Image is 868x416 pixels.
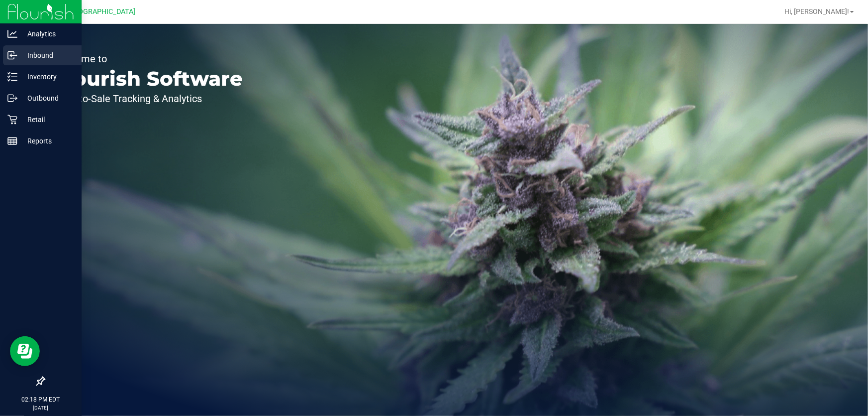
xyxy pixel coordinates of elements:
[10,336,40,366] iframe: Resource center
[17,28,77,40] p: Analytics
[4,395,77,404] p: 02:18 PM EDT
[17,135,77,147] p: Reports
[54,69,243,89] p: Flourish Software
[4,404,77,412] p: [DATE]
[7,50,17,60] inline-svg: Inbound
[17,92,77,104] p: Outbound
[68,7,136,16] span: [GEOGRAPHIC_DATA]
[7,72,17,82] inline-svg: Inventory
[7,136,17,146] inline-svg: Reports
[17,114,77,126] p: Retail
[17,49,77,61] p: Inbound
[7,115,17,125] inline-svg: Retail
[54,94,243,104] p: Seed-to-Sale Tracking & Analytics
[7,93,17,103] inline-svg: Outbound
[17,71,77,83] p: Inventory
[7,29,17,39] inline-svg: Analytics
[54,54,243,64] p: Welcome to
[784,7,849,15] span: Hi, [PERSON_NAME]!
